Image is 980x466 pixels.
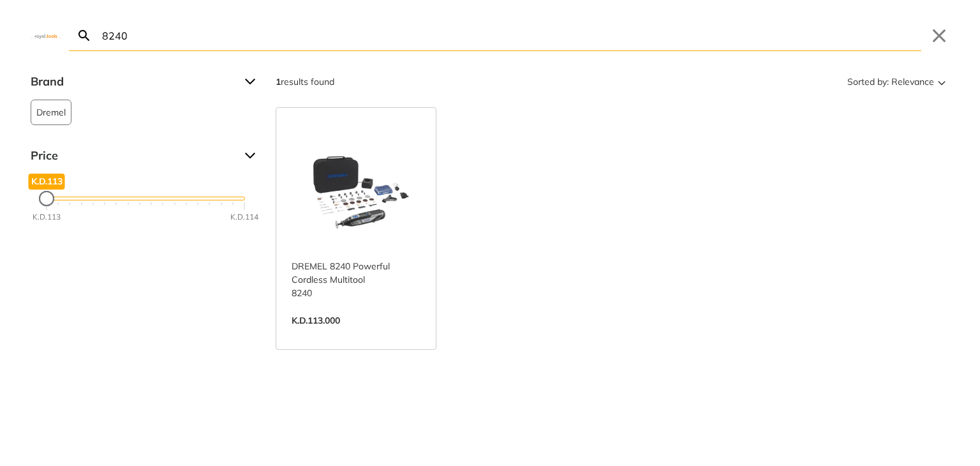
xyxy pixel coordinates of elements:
[31,100,71,125] button: Dremel
[31,71,235,92] span: Brand
[39,191,54,206] div: Maximum Price
[276,71,334,92] div: results found
[934,74,949,89] svg: Sort
[100,20,921,50] input: Search…
[230,211,258,223] div: K.D.114
[31,146,235,166] span: Price
[31,33,61,38] img: Close
[36,100,66,124] span: Dremel
[33,211,61,223] div: K.D.113
[77,28,92,43] svg: Search
[845,71,949,92] button: Sorted by:Relevance Sort
[929,26,949,46] button: Close
[891,71,934,92] span: Relevance
[276,76,281,87] strong: 1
